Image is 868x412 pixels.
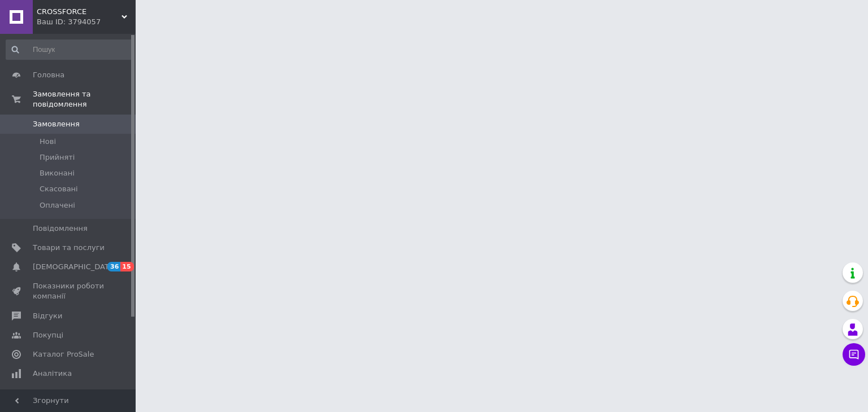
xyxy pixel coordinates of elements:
[33,369,72,379] span: Аналітика
[37,7,121,17] span: CROSSFORCE
[33,349,94,360] span: Каталог ProSale
[107,262,120,271] span: 36
[6,40,133,60] input: Пошук
[33,330,63,340] span: Покупці
[40,152,75,163] span: Прийняті
[33,311,62,321] span: Відгуки
[33,388,105,408] span: Управління сайтом
[40,200,75,211] span: Оплачені
[33,262,116,272] span: [DEMOGRAPHIC_DATA]
[843,343,865,366] button: Чат з покупцем
[40,184,78,194] span: Скасовані
[40,137,56,147] span: Нові
[33,119,80,129] span: Замовлення
[33,223,88,234] span: Повідомлення
[37,17,136,27] div: Ваш ID: 3794057
[120,262,133,271] span: 15
[33,243,105,253] span: Товари та послуги
[40,168,75,178] span: Виконані
[33,89,136,109] span: Замовлення та повідомлення
[33,281,105,301] span: Показники роботи компанії
[33,70,64,80] span: Головна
